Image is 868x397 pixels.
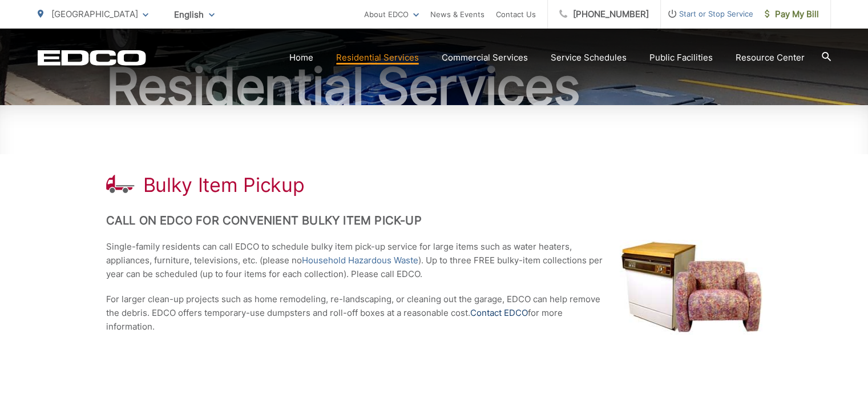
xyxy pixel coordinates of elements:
h1: Bulky Item Pickup [143,174,305,197]
img: Dishwasher, television and chair [620,240,762,335]
a: Resource Center [736,51,805,65]
h2: Call on EDCO for Convenient Bulky Item Pick-up [106,214,762,227]
p: For larger clean-up projects such as home remodeling, re-landscaping, or cleaning out the garage,... [106,292,762,334]
p: Single-family residents can call EDCO to schedule bulky item pick-up service for large items such... [106,240,762,281]
span: [GEOGRAPHIC_DATA] [51,9,138,19]
span: English [165,5,223,25]
a: Service Schedules [551,51,627,65]
a: Public Facilities [649,51,713,65]
h2: Residential Services [38,58,831,115]
a: EDCD logo. Return to the homepage. [38,50,146,66]
a: Home [289,51,313,65]
a: Contact EDCO [470,306,528,320]
a: Household Hazardous Waste [302,254,418,267]
a: Contact Us [496,7,536,21]
span: Pay My Bill [765,7,819,21]
a: News & Events [430,7,485,21]
a: About EDCO [364,7,419,21]
a: Residential Services [336,51,419,65]
a: Commercial Services [442,51,528,65]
